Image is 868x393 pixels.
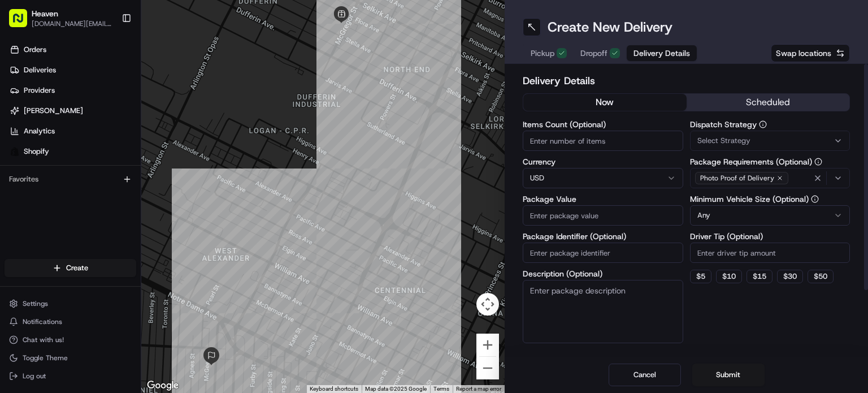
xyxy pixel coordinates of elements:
[10,147,19,156] img: Shopify logo
[107,252,181,264] span: API Documentation
[747,270,772,283] button: $15
[11,164,29,182] img: Brigitte Vinadas
[11,195,29,217] img: Wisdom Oko
[23,252,86,264] span: Knowledge Base
[609,364,681,386] button: Cancel
[814,158,822,166] button: Package Requirements (Optional)
[80,279,137,288] a: Powered byPylon
[32,8,58,19] button: Heaven
[129,205,157,214] span: 26 июн.
[5,122,141,140] a: Analytics
[23,353,68,362] span: Toggle Theme
[24,107,44,128] img: 8016278978528_b943e370aa5ada12b00a_72.png
[5,259,136,277] button: Create
[123,205,127,214] span: •
[23,299,48,308] span: Settings
[5,296,136,312] button: Settings
[716,270,742,283] button: $10
[548,18,672,36] h1: Create New Delivery
[5,314,136,330] button: Notifications
[23,335,64,344] span: Chat with us!
[23,206,32,215] img: 1736555255976-a54dd68f-1ca7-489b-9aae-adbdc363a1c4
[5,350,136,366] button: Toggle Theme
[690,168,850,188] button: Photo Proof of Delivery
[700,174,774,183] span: Photo Proof of Delivery
[96,253,105,262] div: 💻
[433,386,449,392] a: Terms
[690,158,850,166] label: Package Requirements (Optional)
[5,332,136,348] button: Chat with us!
[51,119,155,128] div: We're available if you need us!
[24,65,56,75] span: Deliveries
[523,73,850,89] h2: Delivery Details
[192,111,206,124] button: Start new chat
[35,175,92,184] span: [PERSON_NAME]
[23,372,46,381] span: Log out
[5,81,141,100] a: Providers
[633,47,690,59] span: Delivery Details
[29,72,186,84] input: Clear
[144,378,181,393] a: Open this area in Google Maps (opens a new window)
[51,107,185,119] div: Start new chat
[24,85,55,96] span: Providers
[697,136,750,146] span: Select Strategy
[24,106,83,116] span: [PERSON_NAME]
[523,205,683,226] input: Enter package value
[100,175,125,184] span: 10 авг.
[690,243,850,263] input: Enter driver tip amount
[811,195,819,203] button: Minimum Vehicle Size (Optional)
[310,385,358,393] button: Keyboard shortcuts
[23,175,32,184] img: 1736555255976-a54dd68f-1ca7-489b-9aae-adbdc363a1c4
[476,357,499,379] button: Zoom out
[35,205,120,214] span: Wisdom [PERSON_NAME]
[523,120,683,128] label: Items Count (Optional)
[5,142,141,161] a: Shopify
[531,47,554,59] span: Pickup
[365,386,427,392] span: Map data ©2025 Google
[690,120,850,128] label: Dispatch Strategy
[11,253,20,262] div: 📗
[476,293,499,316] button: Map camera controls
[690,270,711,283] button: $5
[808,270,834,283] button: $50
[523,270,683,278] label: Description (Optional)
[687,94,850,111] button: scheduled
[11,146,72,156] div: Past conversations
[11,107,32,128] img: 1736555255976-a54dd68f-1ca7-489b-9aae-adbdc363a1c4
[759,120,767,128] button: Dispatch Strategy
[94,175,98,184] span: •
[5,61,141,79] a: Deliveries
[523,232,683,240] label: Package Identifier (Optional)
[523,131,683,151] input: Enter number of items
[692,364,765,386] button: Submit
[112,280,137,288] span: Pylon
[23,317,62,326] span: Notifications
[175,144,206,158] button: See all
[5,102,141,120] a: [PERSON_NAME]
[523,158,683,166] label: Currency
[144,378,181,393] img: Google
[777,270,803,283] button: $30
[11,45,206,63] p: Welcome 👋
[523,243,683,263] input: Enter package identifier
[24,146,49,157] span: Shopify
[5,368,136,384] button: Log out
[690,195,850,203] label: Minimum Vehicle Size (Optional)
[7,248,91,268] a: 📗Knowledge Base
[456,386,501,392] a: Report a map error
[523,195,683,203] label: Package Value
[523,94,687,111] button: now
[690,131,850,151] button: Select Strategy
[11,11,34,33] img: Nash
[24,126,55,136] span: Analytics
[91,248,186,268] a: 💻API Documentation
[32,19,112,28] button: [DOMAIN_NAME][EMAIL_ADDRESS][DOMAIN_NAME]
[24,45,46,55] span: Orders
[5,5,117,32] button: Heaven[DOMAIN_NAME][EMAIL_ADDRESS][DOMAIN_NAME]
[476,334,499,356] button: Zoom in
[5,41,141,59] a: Orders
[66,263,88,273] span: Create
[690,232,850,240] label: Driver Tip (Optional)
